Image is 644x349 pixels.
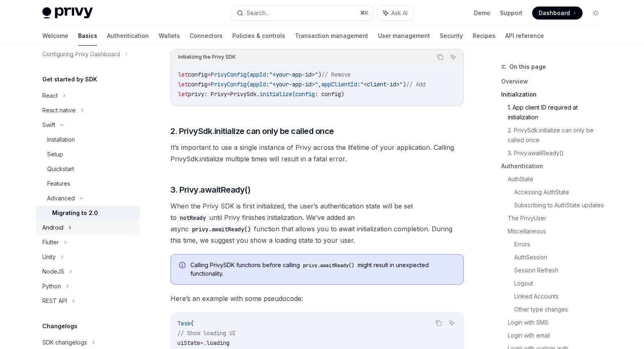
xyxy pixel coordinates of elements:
a: Subscribing to AuthState updates [514,199,609,212]
a: Linked Accounts [514,290,609,303]
code: notReady [177,213,209,222]
span: appId [250,71,266,78]
div: Python [42,281,61,291]
span: { [190,320,194,327]
div: Features [47,179,70,189]
span: config [188,71,207,78]
a: AuthState [508,173,609,186]
div: React native [42,105,76,115]
a: Security [440,26,463,46]
div: NodeJS [42,267,64,277]
code: privy.awaitReady() [300,261,358,270]
span: // Remove [321,71,351,78]
a: Policies & controls [232,26,285,46]
span: "<client-id>" [360,81,403,88]
a: Other type changes [514,303,609,316]
span: uiState [177,339,200,347]
a: Transaction management [295,26,368,46]
span: PrivySdk. [230,90,260,98]
span: : config) [315,90,344,98]
span: ) [318,71,321,78]
div: Advanced [47,193,75,203]
div: Swift [42,120,55,130]
span: ⌘ K [360,10,369,16]
span: = [200,339,203,347]
span: let [178,90,188,98]
a: Login with email [508,329,609,342]
span: // Show loading UI [177,329,236,337]
a: Authentication [107,26,149,46]
a: API reference [505,26,544,46]
div: Quickstart [47,164,74,174]
span: ( [247,81,250,88]
button: Toggle dark mode [589,7,602,20]
span: : [357,81,360,88]
span: Ask AI [391,9,408,17]
a: Installation [36,132,140,147]
span: privy: Privy [188,90,227,98]
div: Migrating to 2.0 [52,208,98,218]
button: Copy the contents from the code block [435,52,445,62]
div: Flutter [42,237,59,247]
a: Demo [474,9,490,17]
span: Here’s an example with some pseudocode: [170,293,464,304]
span: let [178,81,188,88]
span: When the Privy SDK is first initialized, the user’s authentication state will be set to until Pri... [170,200,464,246]
div: REST API [42,296,67,306]
a: Session Refresh [514,264,609,277]
img: light logo [42,7,93,19]
div: Initializing the Privy SDK [178,52,236,62]
a: AuthSession [514,251,609,264]
span: Calling PrivySDK functions before calling might result in unexpected functionality. [190,261,455,278]
span: "<your-app-id>" [269,81,318,88]
span: ( [292,90,295,98]
div: React [42,91,58,101]
span: , [318,81,321,88]
span: PrivyConfig [211,71,247,78]
a: The PrivyUser [508,212,609,225]
button: Ask AI [448,52,458,62]
a: Accessing AuthState [514,186,609,199]
a: 2. PrivySdk.initialize can only be called once [508,124,609,147]
span: appId [250,81,266,88]
span: loading [207,339,229,347]
span: "<your-app-id>" [269,71,318,78]
div: Android [42,223,63,233]
a: Dashboard [532,7,583,20]
a: Features [36,176,140,191]
span: let [178,71,188,78]
div: Search... [247,8,269,18]
span: 2. PrivySdk.initialize can only be called once [170,125,334,137]
div: Unity [42,252,56,262]
a: Basics [78,26,97,46]
a: Setup [36,147,140,162]
a: Quickstart [36,162,140,176]
a: User management [378,26,430,46]
button: Copy the contents from the code block [433,318,444,328]
a: Errors [514,238,609,251]
span: appClientId [321,81,357,88]
span: = [207,81,211,88]
a: Initialization [501,88,609,101]
div: Installation [47,135,75,145]
span: config [188,81,207,88]
h5: Get started by SDK [42,75,97,84]
a: Welcome [42,26,68,46]
div: SDK changelogs [42,338,87,347]
a: Miscellaneous [508,225,609,238]
span: config [295,90,315,98]
span: On this page [509,62,546,72]
button: Search...⌘K [231,6,373,20]
span: = [227,90,230,98]
a: 1. App client ID required at initialization [508,101,609,124]
a: Overview [501,75,609,88]
a: Recipes [473,26,496,46]
span: ) [403,81,406,88]
a: Migrating to 2.0 [36,206,140,220]
a: Wallets [159,26,180,46]
span: // Add [406,81,426,88]
span: initialize [260,90,292,98]
a: Connectors [190,26,223,46]
span: : [266,71,269,78]
span: Task [177,320,190,327]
